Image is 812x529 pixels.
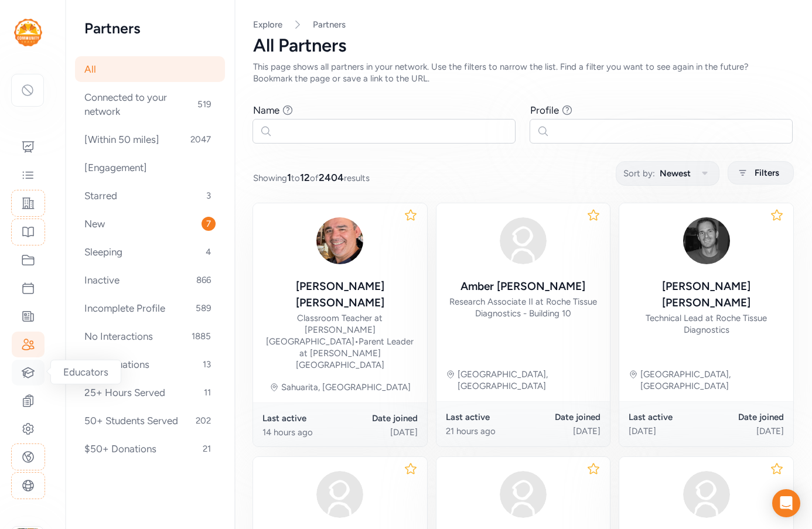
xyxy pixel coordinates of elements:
[191,301,216,315] span: 589
[312,213,368,269] img: nKwRMPIaRJObom85r60Q
[201,245,216,259] span: 4
[629,425,706,437] div: [DATE]
[202,217,216,231] span: 7
[629,312,784,336] div: Technical Lead at Roche Tissue Diagnostics
[340,426,417,438] div: [DATE]
[253,61,778,84] div: This page shows all partners in your network. Use the filters to narrow the list. Find a filter y...
[678,213,735,269] img: faDRFXKeQFevzmqlb0Fd
[287,172,291,183] span: 1
[262,278,418,311] div: [PERSON_NAME] [PERSON_NAME]
[75,239,225,265] div: Sleeping
[281,381,411,393] div: Sahuarita, [GEOGRAPHIC_DATA]
[202,189,216,203] span: 3
[446,425,523,437] div: 21 hours ago
[495,213,551,269] img: avatar38fbb18c.svg
[198,442,216,456] span: 21
[262,312,418,371] div: Classroom Teacher at [PERSON_NAME][GEOGRAPHIC_DATA] Parent Leader at [PERSON_NAME][GEOGRAPHIC_DATA]
[253,19,282,30] a: Explore
[253,170,370,185] span: Showing to of results
[75,380,225,405] div: 25+ Hours Served
[523,425,601,437] div: [DATE]
[755,166,779,180] span: Filters
[446,411,523,423] div: Last active
[75,408,225,434] div: 50+ Students Served
[772,489,800,517] div: Open Intercom Messenger
[253,19,793,30] nav: Breadcrumb
[84,19,216,37] h2: Partners
[199,385,216,400] span: 11
[191,414,216,428] span: 202
[660,166,691,180] span: Newest
[262,426,340,438] div: 14 hours ago
[75,127,225,152] div: [Within 50 miles]
[678,466,735,523] img: avatar38fbb18c.svg
[262,412,340,424] div: Last active
[313,19,346,30] a: Partners
[629,278,784,311] div: [PERSON_NAME] [PERSON_NAME]
[192,273,216,287] span: 866
[319,172,344,183] span: 2404
[340,412,417,424] div: Date joined
[623,166,655,180] span: Sort by:
[300,172,310,183] span: 12
[253,35,793,56] div: All Partners
[530,103,559,117] div: Profile
[75,295,225,321] div: Incomplete Profile
[707,425,784,437] div: [DATE]
[75,351,225,377] div: 3+ Evaluations
[253,103,279,117] div: Name
[198,357,216,371] span: 13
[14,19,42,46] img: logo
[312,466,368,523] img: avatar38fbb18c.svg
[460,278,585,295] div: Amber [PERSON_NAME]
[523,411,601,423] div: Date joined
[616,161,719,186] button: Sort by:Newest
[75,267,225,293] div: Inactive
[458,368,601,392] div: [GEOGRAPHIC_DATA], [GEOGRAPHIC_DATA]
[187,329,216,343] span: 1885
[495,466,551,523] img: avatar38fbb18c.svg
[75,84,225,124] div: Connected to your network
[640,368,784,392] div: [GEOGRAPHIC_DATA], [GEOGRAPHIC_DATA]
[629,411,706,423] div: Last active
[75,436,225,462] div: $50+ Donations
[75,183,225,209] div: Starred
[707,411,784,423] div: Date joined
[75,211,225,237] div: New
[446,296,601,319] div: Research Associate II at Roche Tissue Diagnostics - Building 10
[75,56,225,82] div: All
[75,323,225,349] div: No Interactions
[186,132,216,146] span: 2047
[354,336,359,347] span: •
[75,155,225,180] div: [Engagement]
[193,97,216,111] span: 519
